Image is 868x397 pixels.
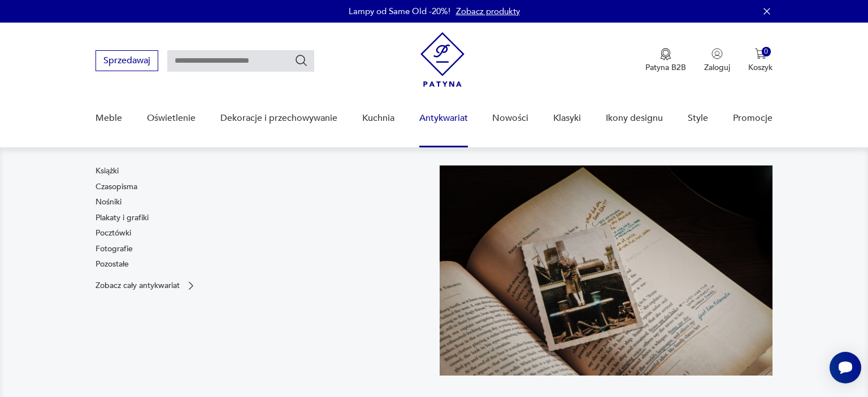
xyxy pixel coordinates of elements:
[660,48,671,60] img: Ikona medalu
[762,47,771,56] div: 0
[492,97,528,140] a: Nowości
[456,6,520,17] a: Zobacz produkty
[606,97,663,140] a: Ikony designu
[96,58,158,66] a: Sprzedawaj
[830,352,861,383] iframe: Smartsupp widget button
[420,32,465,87] img: Patyna - sklep z meblami i dekoracjami vintage
[220,97,337,140] a: Dekoracje i przechowywanie
[748,62,772,73] p: Koszyk
[748,48,772,73] button: 0Koszyk
[645,48,686,73] button: Patyna B2B
[96,181,137,193] a: Czasopisma
[419,97,468,140] a: Antykwariat
[704,48,730,73] button: Zaloguj
[349,6,450,17] p: Lampy od Same Old -20%!
[362,97,394,140] a: Kuchnia
[96,282,180,289] p: Zobacz cały antykwariat
[96,97,122,140] a: Meble
[96,212,149,224] a: Plakaty i grafiki
[96,280,197,291] a: Zobacz cały antykwariat
[704,62,730,73] p: Zaloguj
[96,50,158,71] button: Sprzedawaj
[645,62,686,73] p: Patyna B2B
[553,97,581,140] a: Klasyki
[688,97,708,140] a: Style
[96,165,119,177] a: Książki
[294,54,308,67] button: Szukaj
[645,48,686,73] a: Ikona medaluPatyna B2B
[96,228,131,239] a: Pocztówki
[96,197,121,208] a: Nośniki
[440,165,772,376] img: c8a9187830f37f141118a59c8d49ce82.jpg
[96,259,129,270] a: Pozostałe
[711,48,723,59] img: Ikonka użytkownika
[733,97,772,140] a: Promocje
[96,243,133,255] a: Fotografie
[755,48,766,59] img: Ikona koszyka
[147,97,196,140] a: Oświetlenie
